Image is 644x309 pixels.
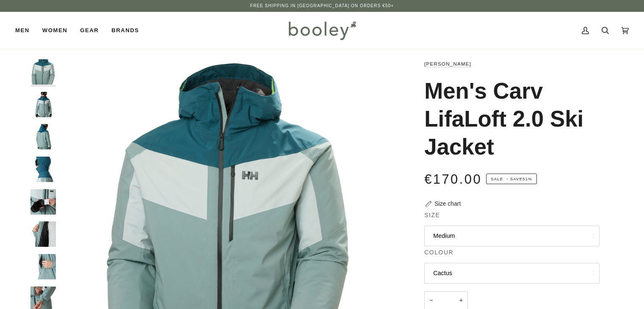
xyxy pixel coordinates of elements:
span: Men [15,26,30,35]
a: Women [36,12,74,49]
em: • [505,177,510,181]
a: Men [15,12,36,49]
span: Colour [424,248,453,257]
img: Helly Hansen Men's Carv LifaLoft 2.0 Ski Jacket - Booley Galway [30,254,56,279]
img: Helly Hansen Men's Carv LifaLoft 2.0 Ski Jacket Cactus - Booley Galway [30,59,56,85]
span: Save [486,174,537,185]
img: Booley [285,18,359,43]
span: Sale [491,177,503,181]
a: [PERSON_NAME] [424,61,471,66]
img: Helly Hansen Men's Carv LifaLoft 2.0 Ski Jacket - Booley Galway [30,157,56,182]
img: Helly Hansen Men's Carv LifaLoft 2.0 Ski Jacket - Booley Galway [30,221,56,247]
span: Brands [111,26,139,35]
span: Gear [80,26,99,35]
span: 51% [522,177,532,181]
span: Size [424,211,440,220]
button: Cactus [424,263,600,284]
button: Medium [424,226,600,246]
img: Helly Hansen Men's Carv LifaLoft 2.0 Ski Jacket - Booley Galway [30,124,56,149]
img: Helly Hansen Men's Carv LifaLoft 2.0 Ski Jacket - Booley Galway [30,92,56,117]
span: Women [42,26,67,35]
h1: Men's Carv LifaLoft 2.0 Ski Jacket [424,77,593,161]
div: Size chart [434,199,461,208]
a: Brands [105,12,145,49]
span: €170.00 [424,172,482,187]
a: Gear [74,12,105,49]
p: Free Shipping in [GEOGRAPHIC_DATA] on Orders €50+ [250,3,394,9]
img: Helly Hansen Men's Carv LifaLoft 2.0 Ski Jacket - Booley Galway [30,189,56,215]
